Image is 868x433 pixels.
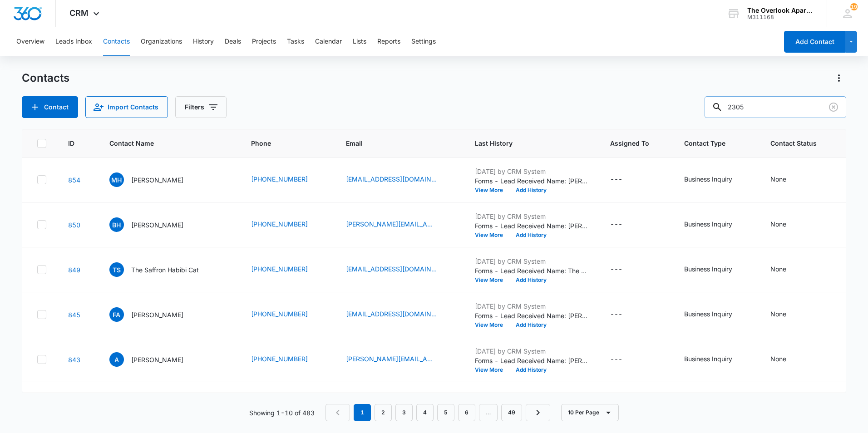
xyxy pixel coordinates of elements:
[251,309,324,320] div: Phone - (720) 451-2836 - Select to Edit Field
[475,232,509,238] button: View More
[353,27,366,56] button: Lists
[375,404,392,421] a: Page 2
[475,138,575,148] span: Last History
[85,96,168,118] button: Import Contacts
[684,219,749,230] div: Contact Type - Business Inquiry - Select to Edit Field
[610,354,622,365] div: ---
[610,219,622,230] div: ---
[346,264,453,275] div: Email - josephchawki3@gmail.com - Select to Edit Field
[68,311,80,319] a: Navigate to contact details page for Francisco Angulo
[346,174,453,185] div: Email - pixiegirl6@gmail.com - Select to Edit Field
[249,408,315,418] p: Showing 1-10 of 483
[770,219,803,230] div: Contact Status - None - Select to Edit Field
[69,8,89,18] span: CRM
[684,174,749,185] div: Contact Type - Business Inquiry - Select to Edit Field
[251,219,308,229] a: [PHONE_NUMBER]
[475,346,588,356] p: [DATE] by CRM System
[109,307,200,322] div: Contact Name - Francisco Angulo - Select to Edit Field
[346,309,453,320] div: Email - fdangulo@gmail.com - Select to Edit Field
[684,138,735,148] span: Contact Type
[826,100,841,114] button: Clear
[770,309,803,320] div: Contact Status - None - Select to Edit Field
[193,27,214,56] button: History
[475,311,588,320] p: Forms - Lead Received Name: [PERSON_NAME] Email: [EMAIL_ADDRESS][DOMAIN_NAME] Phone: [PHONE_NUMBE...
[346,309,437,319] a: [EMAIL_ADDRESS][DOMAIN_NAME]
[684,309,749,320] div: Contact Type - Business Inquiry - Select to Edit Field
[346,174,437,184] a: [EMAIL_ADDRESS][DOMAIN_NAME]
[377,27,400,56] button: Reports
[475,266,588,276] p: Forms - Lead Received Name: The Saffron Habibi Cat Email: [EMAIL_ADDRESS][DOMAIN_NAME] Phone: [PH...
[475,176,588,186] p: Forms - Lead Received Name: [PERSON_NAME] Email: [EMAIL_ADDRESS][DOMAIN_NAME] Phone: [PHONE_NUMBE...
[705,96,846,118] input: Search Contacts
[684,309,732,319] div: Business Inquiry
[68,266,80,274] a: Navigate to contact details page for The Saffron Habibi Cat
[475,277,509,283] button: View More
[175,96,227,118] button: Filters
[251,138,311,148] span: Phone
[501,404,522,421] a: Page 49
[225,27,241,56] button: Deals
[784,31,845,53] button: Add Contact
[22,71,69,85] h1: Contacts
[251,354,324,365] div: Phone - (719) 242-4403 - Select to Edit Field
[346,264,437,274] a: [EMAIL_ADDRESS][DOMAIN_NAME]
[475,221,588,231] p: Forms - Lead Received Name: [PERSON_NAME] Email: [PERSON_NAME][EMAIL_ADDRESS][DOMAIN_NAME] Phone:...
[475,356,588,365] p: Forms - Lead Received Name: [PERSON_NAME]: [PERSON_NAME][EMAIL_ADDRESS][PERSON_NAME][DOMAIN_NAME]...
[103,27,130,56] button: Contacts
[770,264,786,274] div: None
[684,354,732,364] div: Business Inquiry
[684,174,732,184] div: Business Inquiry
[68,221,80,229] a: Navigate to contact details page for Breana Houston
[346,219,437,229] a: [PERSON_NAME][EMAIL_ADDRESS][DOMAIN_NAME]
[109,217,200,232] div: Contact Name - Breana Houston - Select to Edit Field
[395,404,413,421] a: Page 3
[16,27,44,56] button: Overview
[684,354,749,365] div: Contact Type - Business Inquiry - Select to Edit Field
[131,265,199,275] p: The Saffron Habibi Cat
[68,176,80,184] a: Navigate to contact details page for MacKenzie Hunt
[850,3,858,10] span: 19
[251,264,324,275] div: Phone - (347) 821-1593 - Select to Edit Field
[475,187,509,193] button: View More
[109,172,200,187] div: Contact Name - MacKenzie Hunt - Select to Edit Field
[475,391,588,401] p: [DATE] by CRM System
[770,138,817,148] span: Contact Status
[251,219,324,230] div: Phone - (970) 939-9709 - Select to Edit Field
[509,322,553,328] button: Add History
[109,262,215,277] div: Contact Name - The Saffron Habibi Cat - Select to Edit Field
[109,352,124,367] span: A
[770,354,786,364] div: None
[251,309,308,319] a: [PHONE_NUMBER]
[109,352,200,367] div: Contact Name - Amy - Select to Edit Field
[346,354,453,365] div: Email - amy.porter@westernalum.org - Select to Edit Field
[770,264,803,275] div: Contact Status - None - Select to Edit Field
[251,264,308,274] a: [PHONE_NUMBER]
[109,262,124,277] span: TS
[131,220,183,230] p: [PERSON_NAME]
[354,404,371,421] em: 1
[610,264,639,275] div: Assigned To - - Select to Edit Field
[770,174,786,184] div: None
[416,404,434,421] a: Page 4
[747,7,814,14] div: account name
[251,354,308,364] a: [PHONE_NUMBER]
[251,174,308,184] a: [PHONE_NUMBER]
[475,322,509,328] button: View More
[141,27,182,56] button: Organizations
[747,14,814,20] div: account id
[68,356,80,364] a: Navigate to contact details page for Amy
[770,309,786,319] div: None
[610,174,639,185] div: Assigned To - - Select to Edit Field
[850,3,858,10] div: notifications count
[610,138,649,148] span: Assigned To
[315,27,342,56] button: Calendar
[325,404,550,421] nav: Pagination
[287,27,304,56] button: Tasks
[684,264,749,275] div: Contact Type - Business Inquiry - Select to Edit Field
[475,167,588,176] p: [DATE] by CRM System
[475,367,509,373] button: View More
[509,187,553,193] button: Add History
[610,309,622,320] div: ---
[346,219,453,230] div: Email - Breana.houston24@gmail.com - Select to Edit Field
[109,138,216,148] span: Contact Name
